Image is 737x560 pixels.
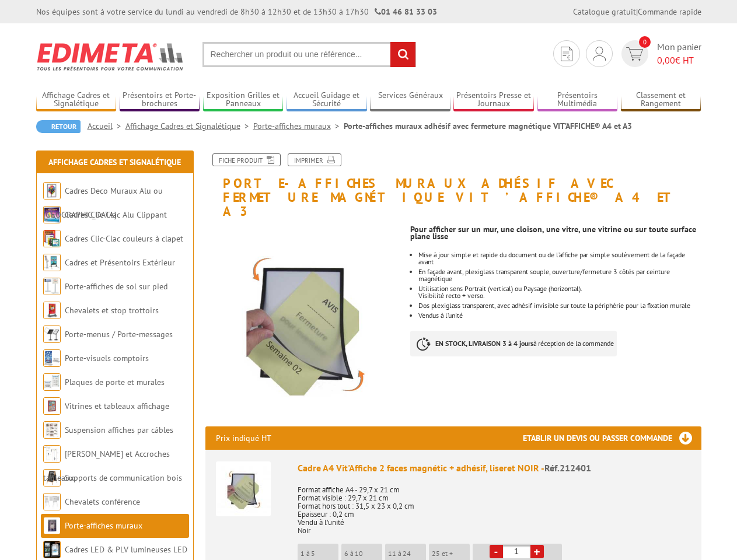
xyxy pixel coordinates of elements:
[621,90,701,110] a: Classement et Rangement
[435,339,533,348] strong: EN STOCK, LIVRAISON 3 à 4 jours
[573,6,636,17] a: Catalogue gratuit
[202,42,416,67] input: Rechercher un produit ou une référence...
[216,426,271,450] p: Prix indiqué HT
[657,54,701,67] span: € HT
[453,90,534,110] a: Présentoirs Presse et Journaux
[43,449,170,483] a: [PERSON_NAME] et Accroches tableaux
[65,544,187,555] a: Cadres LED & PLV lumineuses LED
[43,185,163,220] a: Cadres Deco Muraux Alu ou [GEOGRAPHIC_DATA]
[593,47,606,61] img: devis rapide
[388,549,426,558] p: 11 à 24
[43,397,61,415] img: Vitrines et tableaux affichage
[65,257,175,268] a: Cadres et Présentoirs Extérieur
[43,541,61,558] img: Cadres LED & PLV lumineuses LED
[418,285,701,299] li: Utilisation sens Portrait (vertical) ou Paysage (horizontal).
[36,90,117,110] a: Affichage Cadres et Signalétique
[638,6,701,17] a: Commande rapide
[43,325,61,343] img: Porte-menus / Porte-messages
[65,496,140,507] a: Chevalets conférence
[43,254,61,271] img: Cadres et Présentoirs Extérieur
[65,425,173,435] a: Suspension affiches par câbles
[48,157,181,167] a: Affichage Cadres et Signalétique
[418,312,701,319] li: Vendus à l’unité
[418,268,701,282] li: En façade avant, plexiglass transparent souple, ouverture/fermeture 3 côtés par ceinture magnétique
[490,545,503,558] a: -
[626,47,643,61] img: devis rapide
[65,305,159,316] a: Chevalets et stop trottoirs
[410,226,701,240] div: Pour afficher sur un mur, une cloison, une vitre, une vitrine ou sur toute surface plane lisse
[43,517,61,534] img: Porte-affiches muraux
[43,373,61,391] img: Plaques de porte et murales
[298,461,691,475] div: Cadre A4 Vit'Affiche 2 faces magnétic + adhésif, liseret NOIR -
[203,90,284,110] a: Exposition Grilles et Panneaux
[205,225,402,421] img: cadre_a4_2_faces_magnetic_adhesif_liseret_noir_212401.jpg
[375,6,437,17] strong: 01 46 81 33 03
[657,40,701,67] span: Mon panier
[43,493,61,510] img: Chevalets conférence
[537,90,618,110] a: Présentoirs Multimédia
[43,302,61,319] img: Chevalets et stop trottoirs
[410,331,617,356] p: à réception de la commande
[253,121,344,131] a: Porte-affiches muraux
[197,153,710,219] h1: Porte-affiches muraux adhésif avec fermeture magnétique VIT’AFFICHE® A4 et A3
[125,121,253,131] a: Affichage Cadres et Signalétique
[619,40,701,67] a: devis rapide 0 Mon panier 0,00€ HT
[65,281,167,292] a: Porte-affiches de sol sur pied
[36,6,437,17] div: Nos équipes sont à votre service du lundi au vendredi de 8h30 à 12h30 et de 13h30 à 17h30
[573,6,701,17] div: |
[43,278,61,295] img: Porte-affiches de sol sur pied
[212,153,281,166] a: Fiche produit
[88,121,125,131] a: Accueil
[43,182,61,199] img: Cadres Deco Muraux Alu ou Bois
[65,353,149,363] a: Porte-visuels comptoirs
[120,90,200,110] a: Présentoirs et Porte-brochures
[43,230,61,247] img: Cadres Clic-Clac couleurs à clapet
[523,426,701,450] h3: Etablir un devis ou passer commande
[288,153,341,166] a: Imprimer
[298,478,691,535] p: Format affiche A4 - 29,7 x 21 cm Format visible : 29,7 x 21 cm Format hors tout : 31,5 x 23 x 0,2...
[432,549,470,558] p: 25 et +
[43,445,61,463] img: Cimaises et Accroches tableaux
[65,520,142,531] a: Porte-affiches muraux
[530,545,544,558] a: +
[418,292,701,299] div: Visibilité recto + verso.
[657,54,675,66] span: 0,00
[65,209,167,220] a: Cadres Clic-Clac Alu Clippant
[418,302,701,309] li: Dos plexiglass transparent, avec adhésif invisible sur toute la périphérie pour la fixation murale
[418,251,701,265] li: Mise à jour simple et rapide du document ou de l’affiche par simple soulèvement de la façade avant
[301,549,338,558] p: 1 à 5
[390,42,415,67] input: rechercher
[344,120,632,132] li: Porte-affiches muraux adhésif avec fermeture magnétique VIT’AFFICHE® A4 et A3
[65,329,173,339] a: Porte-menus / Porte-messages
[639,36,651,48] span: 0
[36,120,81,133] a: Retour
[544,462,591,474] span: Réf.212401
[65,473,182,483] a: Supports de communication bois
[344,549,382,558] p: 6 à 10
[36,35,185,78] img: Edimeta
[43,349,61,367] img: Porte-visuels comptoirs
[216,461,271,516] img: Cadre A4 Vit'Affiche 2 faces magnétic + adhésif, liseret NOIR
[65,377,165,387] a: Plaques de porte et murales
[65,401,169,411] a: Vitrines et tableaux affichage
[65,233,183,244] a: Cadres Clic-Clac couleurs à clapet
[43,421,61,439] img: Suspension affiches par câbles
[370,90,450,110] a: Services Généraux
[287,90,367,110] a: Accueil Guidage et Sécurité
[561,47,572,61] img: devis rapide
